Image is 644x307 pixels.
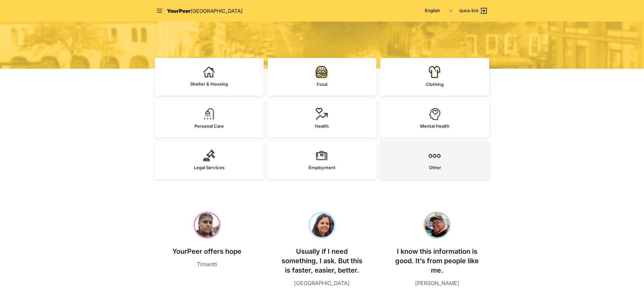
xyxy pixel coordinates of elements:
[155,100,264,137] a: Personal Care
[167,7,242,15] a: YourPeer[GEOGRAPHIC_DATA]
[167,8,191,14] span: YourPeer
[172,247,241,255] span: YourPeer offers hope
[191,8,242,14] span: [GEOGRAPHIC_DATA]
[315,123,329,129] span: Health
[394,279,480,287] figcaption: [PERSON_NAME]
[426,82,444,87] span: Clothing
[155,58,264,96] a: Shelter & Housing
[429,165,441,170] span: Other
[268,142,377,179] a: Employment
[420,123,449,129] span: Mental Health
[279,279,364,287] figcaption: [GEOGRAPHIC_DATA]
[395,247,479,274] span: I know this information is good. It’s from people like me.
[459,8,478,13] span: Quick Exit
[190,81,228,87] span: Shelter & Housing
[380,58,489,96] a: Clothing
[194,165,225,170] span: Legal Services
[380,142,489,179] a: Other
[282,247,362,274] span: Usually if I need something, I ask. But this is faster, easier, better.
[317,82,327,87] span: Food
[268,58,377,96] a: Food
[459,7,488,15] a: Quick Exit
[155,142,264,179] a: Legal Services
[309,165,335,170] span: Employment
[164,260,250,268] figcaption: Timantti
[380,100,489,137] a: Mental Health
[268,100,377,137] a: Health
[195,123,224,129] span: Personal Care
